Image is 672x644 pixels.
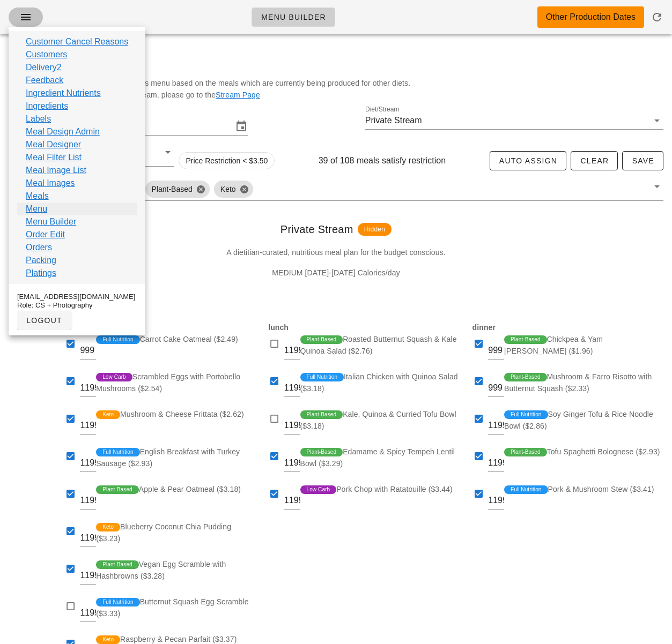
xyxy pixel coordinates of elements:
span: Full Nutrition [102,448,134,456]
div: Mushroom & Farro Risotto with Butternut Squash ($2.33) [504,371,663,408]
a: Meal Designer [26,138,81,151]
p: A dietitian-curated, nutritious meal plan for the budget conscious. [9,246,663,258]
div: Pork & Mushroom Stew ($3.41) [504,483,663,521]
span: logout [26,316,62,325]
span: Plant-Based [511,373,541,381]
div: Blueberry Coconut Chia Pudding ($3.23) [96,521,255,558]
span: Auto Assign [499,156,558,165]
div: Scrambled Eggs with Portobello Mushrooms ($2.54) [96,371,255,408]
div: English Breakfast with Turkey Sausage ($2.93) [96,446,255,483]
span: Hidden [364,223,386,236]
div: Chickpea & Yam [PERSON_NAME] ($1.96) [504,333,663,371]
div: Kale, Quinoa & Curried Tofu Bowl ($3.18) [300,408,460,446]
div: Private Stream [365,116,422,125]
span: MEDIUM [DATE]-[DATE] Calories/day [272,268,400,277]
a: Customers [26,48,67,61]
div: Soy Ginger Tofu & Rice Noodle Bowl ($2.86) [504,408,663,446]
div: Roasted Butternut Squash & Kale Quinoa Salad ($2.76) [300,333,460,371]
span: Keto [220,181,247,198]
span: Keto [102,523,114,531]
span: Plant-Based [102,560,132,569]
span: Full Nutrition [511,485,542,494]
span: Plant-Based [102,485,132,494]
a: Menu Builder [252,8,335,27]
button: Save [622,151,663,170]
span: Keto [102,410,114,419]
span: Plant-Based [307,448,337,456]
span: Save [631,156,654,165]
div: Apple & Pear Oatmeal ($3.18) [96,483,255,521]
span: 39 of 108 meals satisfy restriction [319,154,446,167]
span: Full Nutrition [102,335,134,344]
div: Vegan Egg Scramble with Hashbrowns ($3.28) [96,558,255,596]
span: Plant-Based [307,410,337,419]
a: Packing [26,254,56,267]
span: Plant-Based [307,335,337,344]
a: Menu [26,203,47,215]
div: Butternut Squash Egg Scramble ($3.33) [96,596,255,633]
div: [EMAIL_ADDRESS][DOMAIN_NAME] [17,293,137,301]
div: DietsFull NutritionCloseLow CarbClosePlant-BasedCloseKetoClose [13,178,663,200]
span: Low Carb [102,373,126,381]
div: Edamame & Spicy Tempeh Lentil Bowl ($3.29) [300,446,460,483]
a: Ingredients [26,100,68,113]
button: Auto Assign [490,151,567,170]
a: Customer Cancel Reasons [26,35,128,48]
a: Meal Filter List [26,151,82,164]
a: Meal Design Admin [26,125,100,138]
a: Stream Page [216,91,260,99]
div: Tofu Spaghetti Bolognese ($2.93) [504,446,663,483]
div: Carrot Cake Oatmeal ($2.49) [96,333,255,371]
span: Plant-Based [511,335,541,344]
a: Ingredient Nutrients [26,87,101,100]
span: Plant-Based [152,181,203,198]
span: Menu Builder [261,13,326,21]
a: Menu Builder [26,215,76,228]
button: Close [196,184,205,194]
span: Low Carb [307,485,330,494]
a: Feedback [26,74,63,87]
span: Full Nutrition [511,410,542,419]
span: Full Nutrition [307,373,338,381]
button: logout [17,311,71,330]
div: Role: CS + Photography [17,301,137,310]
a: Order Edit [26,228,65,241]
a: Platings [26,267,56,280]
span: Keto [102,635,114,644]
span: Full Nutrition [102,598,134,606]
a: Labels [26,113,51,125]
div: Pork Chop with Ratatouille ($3.44) [300,483,460,521]
div: Mushroom & Cheese Frittata ($2.62) [96,408,255,446]
h4: breakfast [64,321,255,333]
a: Meal Image List [26,164,86,177]
span: Clear [580,156,609,165]
div: Italian Chicken with Quinoa Salad ($3.18) [300,371,460,408]
a: Orders [26,241,52,254]
span: Plant-Based [511,448,541,456]
div: Other Production Dates [546,11,636,24]
div: Diet/StreamPrivate Stream [365,112,663,129]
button: Close [239,184,249,194]
a: Delivery2 [26,61,62,74]
h4: dinner [472,321,663,333]
button: Clear [571,151,618,170]
a: Meal Images [26,177,75,190]
h4: lunch [268,321,459,333]
label: Diet/Stream [365,106,399,114]
span: Price Restriction < $3.50 [186,153,268,169]
a: Meals [26,190,49,203]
